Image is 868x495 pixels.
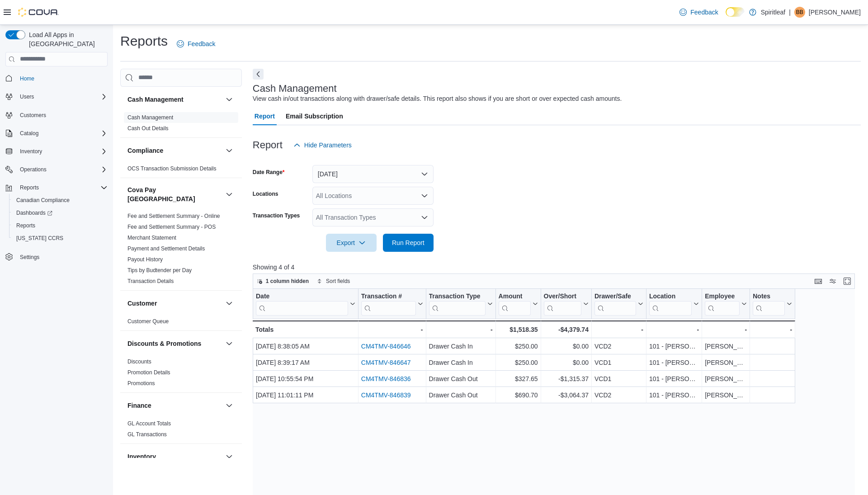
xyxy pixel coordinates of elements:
[705,292,740,315] div: Employee
[120,316,242,330] div: Customer
[543,292,581,315] div: Over/Short
[120,32,168,50] h1: Reports
[543,357,588,368] div: $0.00
[16,164,108,175] span: Operations
[256,357,355,368] div: [DATE] 8:39:17 AM
[16,252,43,263] a: Settings
[120,356,242,392] div: Discounts & Promotions
[127,245,205,252] span: Payment and Settlement Details
[16,109,108,121] span: Customers
[20,112,46,119] span: Customers
[127,235,176,241] a: Merchant Statement
[649,373,699,384] div: 101 - [PERSON_NAME]
[290,136,355,154] button: Hide Parameters
[18,8,59,17] img: Cova
[127,256,163,263] a: Payout History
[361,391,411,399] a: CM4TMV-846839
[20,254,39,261] span: Settings
[649,357,699,368] div: 101 - [PERSON_NAME]
[20,130,38,137] span: Catalog
[2,108,111,122] button: Customers
[594,324,643,335] div: -
[253,69,264,80] button: Next
[392,238,425,247] span: Run Report
[498,292,538,315] button: Amount
[649,390,699,401] div: 101 - [PERSON_NAME]
[16,91,38,102] button: Users
[20,166,47,173] span: Operations
[594,292,643,315] button: Drawer/Safe
[20,184,39,191] span: Reports
[127,299,157,308] h3: Customer
[13,207,56,218] a: Dashboards
[594,357,643,368] div: VCD1
[16,73,38,84] a: Home
[705,357,747,368] div: [PERSON_NAME]
[331,234,371,252] span: Export
[594,373,643,384] div: VCD1
[127,358,151,365] span: Discounts
[127,318,169,325] span: Customer Queue
[9,232,111,245] button: [US_STATE] CCRS
[127,420,171,427] span: GL Account Totals
[253,190,278,198] label: Locations
[2,250,111,263] button: Settings
[9,219,111,232] button: Reports
[429,292,492,315] button: Transaction Type
[127,224,216,230] a: Fee and Settlement Summary - POS
[120,112,242,137] div: Cash Management
[361,375,411,382] a: CM4TMV-846836
[224,400,235,411] button: Finance
[794,7,805,18] div: Bobby B
[753,292,785,315] div: Notes
[16,146,108,157] span: Inventory
[498,324,538,335] div: $1,518.35
[5,68,108,287] nav: Complex example
[705,373,747,384] div: [PERSON_NAME]
[543,292,581,301] div: Over/Short
[20,75,34,82] span: Home
[429,292,485,315] div: Transaction Type
[224,94,235,105] button: Cash Management
[127,339,222,348] button: Discounts & Promotions
[127,212,220,220] span: Fee and Settlement Summary - Online
[421,214,428,221] button: Open list of options
[20,93,34,100] span: Users
[253,94,622,104] div: View cash in/out transactions along with drawer/safe details. This report also shows if you are s...
[429,292,485,301] div: Transaction Type
[361,359,411,366] a: CM4TMV-846647
[16,91,108,102] span: Users
[13,220,39,231] a: Reports
[827,276,838,287] button: Display options
[120,418,242,443] div: Finance
[127,185,222,203] button: Cova Pay [GEOGRAPHIC_DATA]
[20,148,42,155] span: Inventory
[266,278,309,285] span: 1 column hidden
[224,451,235,462] button: Inventory
[312,165,434,183] button: [DATE]
[421,192,428,199] button: Open list of options
[326,234,377,252] button: Export
[120,163,242,178] div: Compliance
[188,39,215,48] span: Feedback
[649,324,699,335] div: -
[429,373,492,384] div: Drawer Cash Out
[543,390,588,401] div: -$3,064.37
[813,276,824,287] button: Keyboard shortcuts
[127,380,155,387] span: Promotions
[761,7,785,18] p: Spiritleaf
[127,401,151,410] h3: Finance
[498,373,538,384] div: $327.65
[127,165,217,172] span: OCS Transaction Submission Details
[9,207,111,219] a: Dashboards
[2,90,111,103] button: Users
[361,324,423,335] div: -
[25,30,108,48] span: Load All Apps in [GEOGRAPHIC_DATA]
[127,256,163,263] span: Payout History
[429,341,492,352] div: Drawer Cash In
[2,181,111,194] button: Reports
[127,278,174,284] a: Transaction Details
[16,110,50,121] a: Customers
